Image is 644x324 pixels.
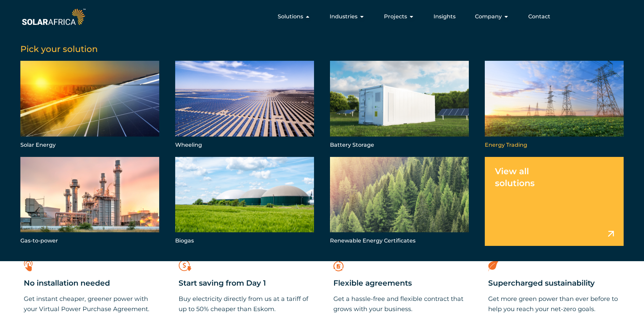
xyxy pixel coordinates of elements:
[24,278,110,288] span: No installation needed
[330,13,357,21] span: Industries
[179,294,311,314] p: Buy electricity directly from us at a tariff of up to 50% cheaper than Eskom.
[434,13,456,21] a: Insights
[488,294,620,314] p: Get more green power than ever before to help you reach your net-zero goals.
[24,294,156,314] p: Get instant cheaper, greener power with your Virtual Power Purchase Agreement.
[278,13,303,21] span: Solutions
[488,278,595,288] span: Supercharged sustainability
[20,44,624,54] h5: Pick your solution
[384,13,407,21] span: Projects
[528,13,550,21] a: Contact
[20,61,159,150] a: Solar Energy
[333,294,465,314] p: Get a hassle-free and flexible contract that grows with your business.
[333,278,412,288] span: Flexible agreements
[485,157,624,246] a: View all solutions
[87,10,556,23] nav: Menu
[87,10,556,23] div: Menu Toggle
[179,278,266,288] span: Start saving from Day 1
[475,13,502,21] span: Company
